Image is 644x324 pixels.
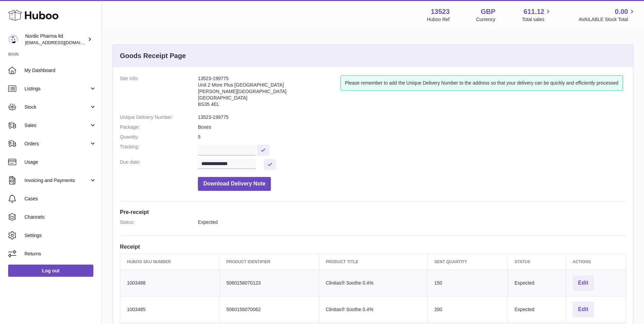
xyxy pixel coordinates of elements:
[25,33,86,46] div: Nordic Pharma ltd
[573,275,594,291] button: Edit
[427,270,508,296] td: 150
[508,254,566,270] th: Status
[120,75,198,111] dt: Site Info:
[476,16,496,23] div: Currency
[24,159,96,165] span: Usage
[522,7,552,23] a: 611.12 Total sales
[431,7,450,16] strong: 13523
[522,16,552,23] span: Total sales
[319,270,427,296] td: Clinitas® Soothe 0.4%
[219,270,319,296] td: 5060156070123
[24,67,96,74] span: My Dashboard
[24,86,89,92] span: Listings
[341,75,623,91] div: Please remember to add the Unique Delivery Number to the address so that your delivery can be qui...
[198,134,626,140] dd: 5
[25,40,100,45] span: [EMAIL_ADDRESS][DOMAIN_NAME]
[219,296,319,323] td: 5060156070062
[578,7,636,23] a: 0.00 AVAILABLE Stock Total
[120,254,220,270] th: Huboo SKU Number
[508,296,566,323] td: Expected
[120,296,220,323] td: 1003485
[198,124,626,130] dd: Boxes
[24,196,96,202] span: Cases
[8,265,93,277] a: Log out
[427,16,450,23] div: Huboo Ref
[120,270,220,296] td: 1003488
[578,16,636,23] span: AVAILABLE Stock Total
[523,7,544,16] span: 611.12
[120,144,198,156] dt: Tracking:
[481,7,495,16] strong: GBP
[198,177,271,191] button: Download Delivery Note
[120,114,198,121] dt: Unique Delivery Number:
[319,296,427,323] td: Clinitas® Soothe 0.4%
[8,34,18,44] img: chika.alabi@nordicpharma.com
[24,251,96,257] span: Returns
[427,296,508,323] td: 200
[24,122,89,129] span: Sales
[566,254,626,270] th: Actions
[198,75,341,111] address: 13523-199775 Unit 2 More Plus [GEOGRAPHIC_DATA] [PERSON_NAME][GEOGRAPHIC_DATA] [GEOGRAPHIC_DATA] ...
[198,219,626,226] dd: Expected
[24,232,96,239] span: Settings
[120,159,198,170] dt: Due date:
[198,114,626,121] dd: 13523-199775
[120,124,198,130] dt: Package:
[120,208,626,216] h3: Pre-receipt
[24,104,89,110] span: Stock
[120,243,626,250] h3: Receipt
[24,177,89,184] span: Invoicing and Payments
[427,254,508,270] th: Sent Quantity
[508,270,566,296] td: Expected
[120,51,186,60] h3: Goods Receipt Page
[615,7,628,16] span: 0.00
[573,302,594,318] button: Edit
[319,254,427,270] th: Product title
[219,254,319,270] th: Product Identifier
[24,141,89,147] span: Orders
[24,214,96,220] span: Channels
[120,219,198,226] dt: Status:
[120,134,198,140] dt: Quantity:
